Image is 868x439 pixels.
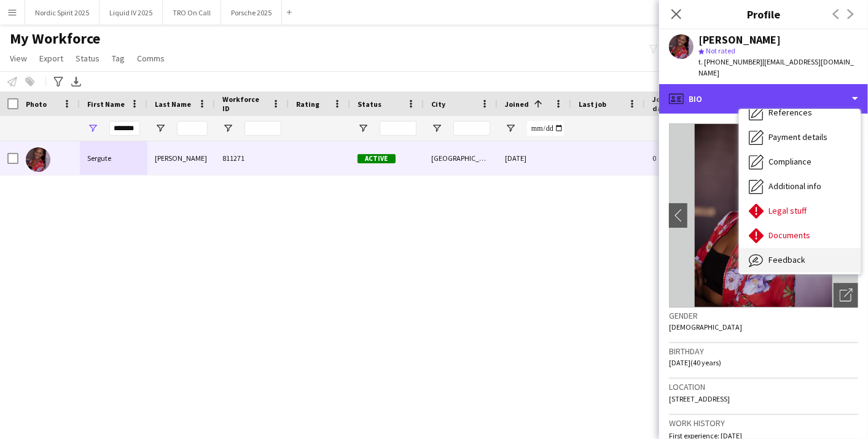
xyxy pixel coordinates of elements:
[132,50,170,66] a: Comms
[669,358,721,367] span: [DATE] (40 years)
[834,283,858,308] div: Open photos pop-in
[71,50,104,66] a: Status
[645,141,725,175] div: 0
[527,121,564,136] input: Joined Filter Input
[155,99,191,109] span: Last Name
[768,230,810,241] span: Documents
[669,322,742,332] span: [DEMOGRAPHIC_DATA]
[25,1,100,25] button: Nordic Spirit 2025
[215,141,289,175] div: 811271
[26,99,47,109] span: Photo
[669,418,858,429] h3: Work history
[669,123,858,308] img: Crew avatar or photo
[10,29,100,48] span: My Workforce
[358,99,381,109] span: Status
[739,223,861,248] div: Documents
[453,121,490,136] input: City Filter Input
[739,150,861,174] div: Compliance
[163,1,221,25] button: TRO On Call
[147,141,215,175] div: [PERSON_NAME]
[768,131,827,142] span: Payment details
[87,123,98,134] button: Open Filter Menu
[768,107,812,118] span: References
[698,57,854,77] span: | [EMAIL_ADDRESS][DOMAIN_NAME]
[137,53,165,64] span: Comms
[76,53,100,64] span: Status
[739,101,861,125] div: References
[358,154,396,163] span: Active
[768,181,821,192] span: Additional info
[505,99,529,109] span: Joined
[431,99,445,109] span: City
[39,53,63,64] span: Export
[498,141,571,175] div: [DATE]
[51,74,66,89] app-action-btn: Advanced filters
[177,121,208,136] input: Last Name Filter Input
[222,123,233,134] button: Open Filter Menu
[768,156,811,167] span: Compliance
[87,99,125,109] span: First Name
[768,205,807,216] span: Legal stuff
[739,273,861,297] div: Calendar
[669,310,858,321] h3: Gender
[424,141,498,175] div: [GEOGRAPHIC_DATA]
[380,121,416,136] input: Status Filter Input
[26,147,50,172] img: Sergute Warner Bowen
[579,99,606,109] span: Last job
[669,381,858,392] h3: Location
[112,53,125,64] span: Tag
[296,99,319,109] span: Rating
[80,141,147,175] div: Sergute
[739,125,861,150] div: Payment details
[652,95,703,113] span: Jobs (last 90 days)
[222,95,267,113] span: Workforce ID
[669,346,858,357] h3: Birthday
[5,50,32,66] a: View
[669,394,730,403] span: [STREET_ADDRESS]
[739,248,861,273] div: Feedback
[739,174,861,199] div: Additional info
[739,199,861,223] div: Legal stuff
[155,123,166,134] button: Open Filter Menu
[768,254,805,265] span: Feedback
[706,46,735,55] span: Not rated
[221,1,282,25] button: Porsche 2025
[10,53,27,64] span: View
[244,121,281,136] input: Workforce ID Filter Input
[100,1,163,25] button: Liquid IV 2025
[698,57,762,66] span: t. [PHONE_NUMBER]
[659,84,868,114] div: Bio
[69,74,84,89] app-action-btn: Export XLSX
[358,123,369,134] button: Open Filter Menu
[109,121,140,136] input: First Name Filter Input
[505,123,516,134] button: Open Filter Menu
[698,34,781,45] div: [PERSON_NAME]
[659,6,868,22] h3: Profile
[431,123,442,134] button: Open Filter Menu
[34,50,68,66] a: Export
[107,50,130,66] a: Tag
